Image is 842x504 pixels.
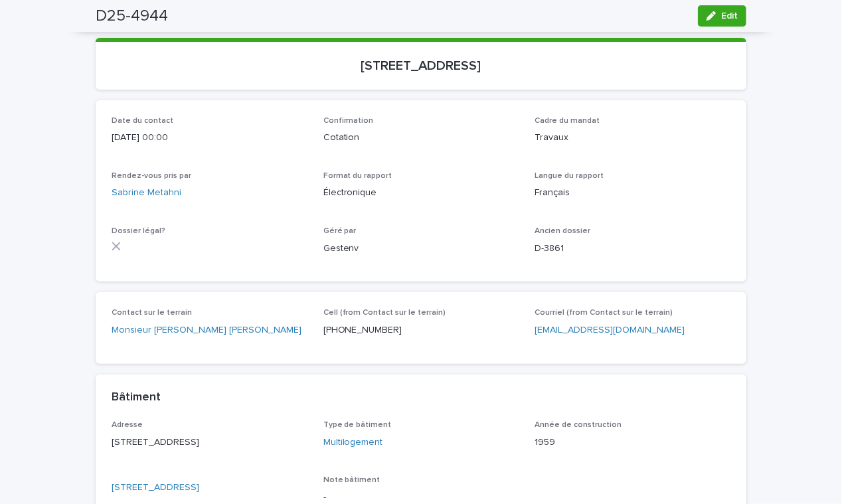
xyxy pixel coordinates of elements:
[535,117,600,125] span: Cadre du mandat
[323,227,357,235] span: Géré par
[698,5,746,27] button: Edit
[323,186,519,200] p: Électronique
[323,117,374,125] span: Confirmation
[112,323,301,337] a: Monsieur [PERSON_NAME] [PERSON_NAME]
[323,131,519,145] p: Cotation
[112,421,143,429] span: Adresse
[112,390,161,405] h2: Bâtiment
[112,58,730,74] p: [STREET_ADDRESS]
[112,227,165,235] span: Dossier légal?
[112,117,173,125] span: Date du contact
[535,436,730,450] p: 1959
[96,7,168,26] h2: D25-4944
[721,11,738,21] span: Edit
[323,476,380,484] span: Note bâtiment
[535,131,730,145] p: Travaux
[323,242,519,256] p: Gestenv
[323,323,519,337] p: [PHONE_NUMBER]
[112,172,191,180] span: Rendez-vous pris par
[112,309,192,317] span: Contact sur le terrain
[112,131,307,145] p: [DATE] 00:00
[112,186,181,200] a: Sabrine Metahni
[535,227,590,235] span: Ancien dossier
[535,172,604,180] span: Langue du rapport
[323,172,392,180] span: Format du rapport
[323,309,446,317] span: Cell (from Contact sur le terrain)
[535,325,685,335] a: [EMAIL_ADDRESS][DOMAIN_NAME]
[112,436,307,450] p: [STREET_ADDRESS]
[535,242,730,256] p: D-3861
[323,436,383,450] a: Multilogement
[535,309,673,317] span: Courriel (from Contact sur le terrain)
[112,481,199,495] a: [STREET_ADDRESS]
[535,186,730,200] p: Français
[323,421,392,429] span: Type de bâtiment
[535,421,622,429] span: Année de construction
